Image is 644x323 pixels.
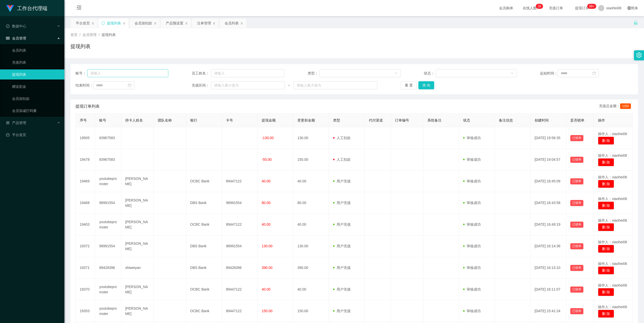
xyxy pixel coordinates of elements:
span: 人工扣款 [333,136,351,140]
td: 130.00 [293,235,329,257]
sup: 1040 [587,4,596,9]
td: DBS Bank [186,257,222,279]
i: 图标: table [6,36,10,40]
button: 删 除 [598,310,614,318]
td: 98991554 [222,235,258,257]
span: 用户充值 [333,179,351,183]
span: 状态 [463,118,470,122]
td: 40.00 [293,171,329,192]
span: 变更前金额 [297,118,315,122]
span: 130.00 [262,244,272,248]
td: [PERSON_NAME] [121,171,154,192]
a: 会员加扣款 [12,94,60,104]
span: 审核成功 [463,136,481,140]
td: [PERSON_NAME] [121,214,154,235]
div: 平台首页 [76,18,90,28]
button: 已锁单 [570,308,583,314]
div: 产品预设置 [166,18,183,28]
td: [DATE] 18:43:58 [531,192,566,214]
td: DBS Bank [186,192,222,214]
button: 已锁单 [570,157,583,163]
div: 会员列表 [225,18,239,28]
span: 80.00 [262,201,270,205]
td: youtubepromoter [95,214,121,235]
span: 银行 [190,118,197,122]
span: 审核成功 [463,287,481,291]
span: -50.00 [262,157,272,161]
i: 图标: calendar [128,84,131,87]
span: 操作人：xiaohei06 [598,197,627,201]
td: 89447122 [222,171,258,192]
span: 用户充值 [333,201,351,205]
td: [DATE] 15:41:24 [531,300,566,322]
span: 用户充值 [333,244,351,248]
a: 工作台代理端 [6,6,47,10]
span: 结束时间： [75,83,93,88]
a: 赠送彩金 [12,82,60,92]
button: 已锁单 [570,200,583,206]
i: 图标: check-circle-o [6,24,10,28]
td: 40.00 [293,279,329,300]
i: 图标: appstore-o [6,121,10,125]
span: -130.00 [262,136,273,140]
span: 提现订单 [573,6,592,10]
div: 充值总金额： [599,103,633,109]
td: 83967583 [95,127,121,149]
td: youtubepromoter [95,171,121,192]
input: 请输入 [211,69,285,77]
a: 充值列表 [12,57,60,67]
td: 83967583 [95,149,121,171]
i: 图标: calendar [592,71,596,75]
span: 持卡人姓名 [125,118,143,122]
span: 会员管理 [83,33,97,37]
td: [DATE] 16:14:36 [531,235,566,257]
button: 删 除 [598,266,614,274]
span: 类型 [333,118,340,122]
button: 删 除 [598,288,614,296]
span: 操作人：xiaohei06 [598,175,627,179]
input: 请输入最大值为 [294,81,377,89]
button: 删 除 [598,158,614,166]
button: 删 除 [598,245,614,253]
span: 40.00 [262,287,270,291]
td: 390.00 [293,257,329,279]
td: [DATE] 19:58:35 [531,127,566,149]
span: 订单编号 [395,118,409,122]
button: 已锁单 [570,135,583,141]
span: 150.00 [262,309,272,313]
td: OCBC Bank [186,214,222,235]
span: 状态： [424,71,436,76]
td: 98991554 [95,235,121,257]
td: 89447122 [222,279,258,300]
td: [PERSON_NAME] [121,192,154,214]
span: 提现订单列表 [75,103,100,109]
i: 图标: down [395,72,398,75]
span: 类型： [308,71,319,76]
span: / [99,33,100,37]
span: 用户充值 [333,287,351,291]
span: 审核成功 [463,179,481,183]
span: 用户充值 [333,222,351,226]
td: 19469 [76,171,95,192]
td: shiweiyan [121,257,154,279]
span: ~ [285,83,294,88]
span: 备注信息 [499,118,513,122]
td: 19353 [76,300,95,322]
div: 注单管理 [197,18,211,28]
td: 19372 [76,235,95,257]
span: 用户充值 [333,266,351,270]
button: 已锁单 [570,265,583,271]
span: 系统备注 [427,118,441,122]
td: 19403 [76,214,95,235]
span: 人工扣款 [333,157,351,161]
td: 19371 [76,257,95,279]
span: 审核成功 [463,244,481,248]
td: [DATE] 16:13:10 [531,257,566,279]
span: 团队名称 [158,118,172,122]
span: 操作人：xiaohei06 [598,153,627,157]
span: 操作人：xiaohei06 [598,218,627,222]
td: 19478 [76,149,95,171]
button: 查 询 [418,81,434,89]
td: 150.00 [293,149,329,171]
span: 创建时间 [535,118,549,122]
